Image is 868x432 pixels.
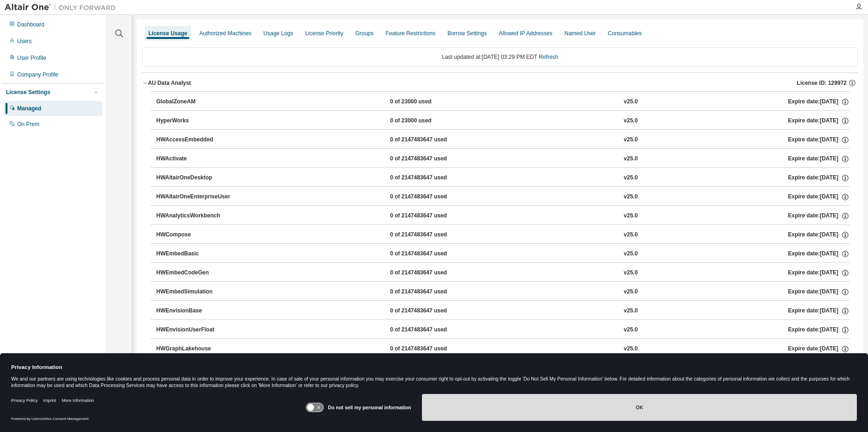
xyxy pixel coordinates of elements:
[788,250,849,258] div: Expire date: [DATE]
[788,269,849,277] div: Expire date: [DATE]
[156,130,849,150] button: HWAccessEmbedded0 of 2147483647 usedv25.0Expire date:[DATE]
[142,47,858,67] div: Last updated at: [DATE] 03:29 PM EDT
[156,168,849,188] button: HWAltairOneDesktop0 of 2147483647 usedv25.0Expire date:[DATE]
[156,206,849,226] button: HWAnalyticsWorkbench0 of 2147483647 usedv25.0Expire date:[DATE]
[355,30,373,37] div: Groups
[788,231,849,239] div: Expire date: [DATE]
[148,79,191,87] div: AU Data Analyst
[156,111,849,131] button: HyperWorks0 of 23000 usedv25.0Expire date:[DATE]
[788,212,849,220] div: Expire date: [DATE]
[788,98,849,106] div: Expire date: [DATE]
[788,345,849,353] div: Expire date: [DATE]
[156,149,849,169] button: HWActivate0 of 2147483647 usedv25.0Expire date:[DATE]
[386,30,435,37] div: Feature Restrictions
[17,21,45,28] div: Dashboard
[156,212,240,220] div: HWAnalyticsWorkbench
[390,136,473,144] div: 0 of 2147483647 used
[156,225,849,245] button: HWCompose0 of 2147483647 usedv25.0Expire date:[DATE]
[390,288,473,296] div: 0 of 2147483647 used
[788,155,849,163] div: Expire date: [DATE]
[788,174,849,182] div: Expire date: [DATE]
[156,98,240,106] div: GlobalZoneAM
[156,136,240,144] div: HWAccessEmbedded
[156,339,849,359] button: HWGraphLakehouse0 of 2147483647 usedv25.0Expire date:[DATE]
[624,326,638,334] div: v25.0
[390,307,473,315] div: 0 of 2147483647 used
[624,288,638,296] div: v25.0
[788,136,849,144] div: Expire date: [DATE]
[624,231,638,239] div: v25.0
[156,174,240,182] div: HWAltairOneDesktop
[17,121,39,128] div: On Prem
[156,345,240,353] div: HWGraphLakehouse
[390,98,473,106] div: 0 of 23000 used
[539,54,558,60] a: Refresh
[390,326,473,334] div: 0 of 2147483647 used
[390,250,473,258] div: 0 of 2147483647 used
[156,269,240,277] div: HWEmbedCodeGen
[156,288,240,296] div: HWEmbedSimulation
[199,30,251,37] div: Authorized Machines
[156,320,849,340] button: HWEnvisionUserFloat0 of 2147483647 usedv25.0Expire date:[DATE]
[305,30,343,37] div: License Priority
[17,105,41,112] div: Managed
[624,117,638,125] div: v25.0
[624,212,638,220] div: v25.0
[390,174,473,182] div: 0 of 2147483647 used
[263,30,293,37] div: Usage Logs
[156,193,240,201] div: HWAltairOneEnterpriseUser
[797,79,847,87] span: License ID: 129972
[156,301,849,321] button: HWEnvisionBase0 of 2147483647 usedv25.0Expire date:[DATE]
[390,269,473,277] div: 0 of 2147483647 used
[788,307,849,315] div: Expire date: [DATE]
[564,30,595,37] div: Named User
[624,250,638,258] div: v25.0
[390,345,473,353] div: 0 of 2147483647 used
[156,187,849,207] button: HWAltairOneEnterpriseUser0 of 2147483647 usedv25.0Expire date:[DATE]
[156,155,240,163] div: HWActivate
[17,38,32,45] div: Users
[499,30,553,37] div: Allowed IP Addresses
[390,155,473,163] div: 0 of 2147483647 used
[156,250,240,258] div: HWEmbedBasic
[390,193,473,201] div: 0 of 2147483647 used
[788,117,849,125] div: Expire date: [DATE]
[142,73,858,93] button: AU Data AnalystLicense ID: 129972
[156,92,849,112] button: GlobalZoneAM0 of 23000 usedv25.0Expire date:[DATE]
[788,288,849,296] div: Expire date: [DATE]
[624,98,638,106] div: v25.0
[624,345,638,353] div: v25.0
[624,174,638,182] div: v25.0
[390,231,473,239] div: 0 of 2147483647 used
[624,307,638,315] div: v25.0
[17,71,58,78] div: Company Profile
[156,282,849,302] button: HWEmbedSimulation0 of 2147483647 usedv25.0Expire date:[DATE]
[788,193,849,201] div: Expire date: [DATE]
[788,326,849,334] div: Expire date: [DATE]
[156,117,240,125] div: HyperWorks
[624,193,638,201] div: v25.0
[624,155,638,163] div: v25.0
[390,212,473,220] div: 0 of 2147483647 used
[624,136,638,144] div: v25.0
[608,30,642,37] div: Consumables
[624,269,638,277] div: v25.0
[17,54,46,62] div: User Profile
[156,263,849,283] button: HWEmbedCodeGen0 of 2147483647 usedv25.0Expire date:[DATE]
[390,117,473,125] div: 0 of 23000 used
[447,30,487,37] div: Borrow Settings
[148,30,187,37] div: License Usage
[5,3,121,12] img: Altair One
[156,326,240,334] div: HWEnvisionUserFloat
[156,231,240,239] div: HWCompose
[156,244,849,264] button: HWEmbedBasic0 of 2147483647 usedv25.0Expire date:[DATE]
[156,307,240,315] div: HWEnvisionBase
[6,89,50,96] div: License Settings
